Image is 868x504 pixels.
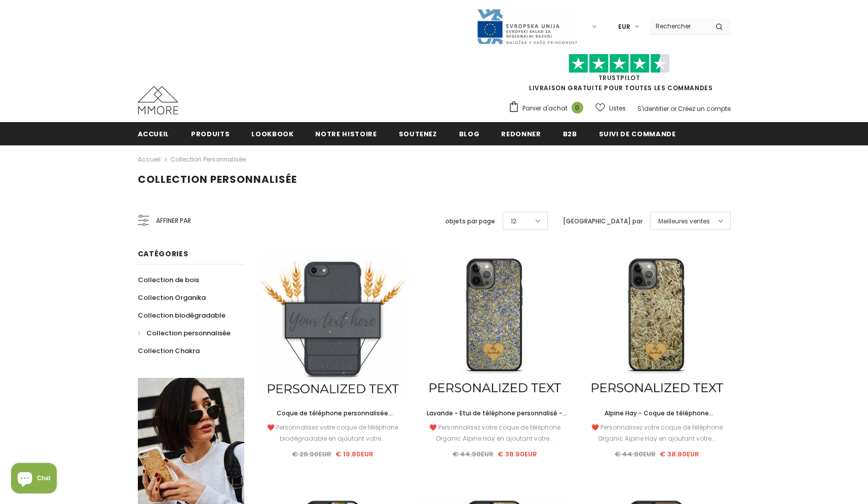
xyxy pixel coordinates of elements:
[598,73,640,82] a: TrustPilot
[315,122,376,145] a: Notre histoire
[508,58,731,92] span: LIVRAISON GRATUITE POUR TOUTES LES COMMANDES
[637,104,669,113] a: S'identifier
[452,449,494,459] span: € 44.90EUR
[138,324,231,342] a: Collection personnalisée
[459,129,480,139] span: Blog
[191,129,230,139] span: Produits
[583,422,730,444] div: ❤️ Personnalisez votre coque de téléphone Organic Alpine Hay en ajoutant votre...
[678,104,731,113] a: Créez un compte
[595,99,626,117] a: Listes
[138,289,206,306] a: Collection Organika
[618,22,630,32] span: EUR
[156,215,191,226] span: Affiner par
[138,86,178,114] img: Cas MMORE
[8,463,60,496] inbox-online-store-chat: Shopify online store chat
[399,129,437,139] span: soutenez
[335,449,373,459] span: € 19.80EUR
[138,129,170,139] span: Accueil
[501,122,541,145] a: Redonner
[445,216,495,226] label: objets par page
[251,122,293,145] a: Lookbook
[277,409,393,429] span: Coque de téléphone personnalisée biodégradable - Noire
[259,422,406,444] div: ❤️ Personnalisez votre coque de téléphone biodégradable en ajoutant votre...
[522,103,568,113] span: Panier d'achat
[138,122,170,145] a: Accueil
[609,103,626,113] span: Listes
[138,271,199,289] a: Collection de bois
[427,409,567,429] span: Lavande - Etui de téléphone personnalisé - Cadeau personnalisé
[421,422,568,444] div: ❤️ Personnalisez votre coque de téléphone Organic Alpine Hay en ajoutant votre...
[399,122,437,145] a: soutenez
[599,129,676,139] span: Suivi de commande
[498,449,537,459] span: € 38.90EUR
[476,22,578,30] a: Javni Razpis
[658,216,710,226] span: Meilleures ventes
[597,409,716,429] span: Alpine Hay - Coque de téléphone personnalisée - Cadeau personnalisé
[259,408,406,419] a: Coque de téléphone personnalisée biodégradable - Noire
[138,153,161,166] a: Accueil
[138,275,199,285] span: Collection de bois
[476,8,578,45] img: Javni Razpis
[572,102,583,113] span: 0
[138,306,225,324] a: Collection biodégradable
[599,122,676,145] a: Suivi de commande
[650,19,708,33] input: Search Site
[563,216,643,226] label: [GEOGRAPHIC_DATA] par
[138,249,188,259] span: Catégories
[138,346,200,356] span: Collection Chakra
[315,129,376,139] span: Notre histoire
[138,311,225,320] span: Collection biodégradable
[583,408,730,419] a: Alpine Hay - Coque de téléphone personnalisée - Cadeau personnalisé
[670,104,676,113] span: or
[563,122,577,145] a: B2B
[511,216,516,226] span: 12
[569,54,670,73] img: Faites confiance aux étoiles pilotes
[138,342,200,360] a: Collection Chakra
[170,155,246,164] a: Collection personnalisée
[292,449,331,459] span: € 26.90EUR
[508,101,588,116] a: Panier d'achat 0
[138,293,206,302] span: Collection Organika
[615,449,656,459] span: € 44.90EUR
[459,122,480,145] a: Blog
[660,449,699,459] span: € 38.90EUR
[251,129,293,139] span: Lookbook
[563,129,577,139] span: B2B
[191,122,230,145] a: Produits
[421,408,568,419] a: Lavande - Etui de téléphone personnalisé - Cadeau personnalisé
[146,328,231,338] span: Collection personnalisée
[138,172,297,186] span: Collection personnalisée
[501,129,541,139] span: Redonner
